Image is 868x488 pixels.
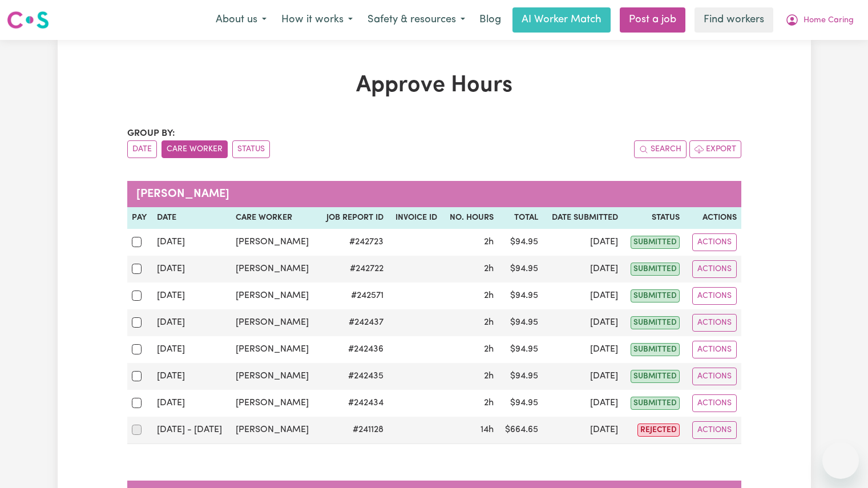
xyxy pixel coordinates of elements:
[152,229,231,256] td: [DATE]
[484,264,494,273] span: 2 hours
[543,256,623,283] td: [DATE]
[620,7,685,33] a: Post a job
[631,289,680,303] span: submitted
[232,140,270,158] button: sort invoices by paid status
[631,343,680,356] span: submitted
[127,72,741,99] h1: Approve Hours
[543,336,623,363] td: [DATE]
[318,207,388,229] th: Job Report ID
[498,390,543,417] td: $ 94.95
[388,207,442,229] th: Invoice ID
[778,8,861,32] button: My Account
[231,283,318,309] td: [PERSON_NAME]
[484,372,494,381] span: 2 hours
[498,207,543,229] th: Total
[208,8,274,32] button: About us
[274,8,360,32] button: How it works
[692,394,737,412] button: Actions
[631,263,680,276] span: submitted
[152,417,231,444] td: [DATE] - [DATE]
[498,309,543,336] td: $ 94.95
[152,207,231,229] th: Date
[543,390,623,417] td: [DATE]
[152,390,231,417] td: [DATE]
[318,256,388,283] td: # 242722
[7,7,49,33] a: Careseekers logo
[318,229,388,256] td: # 242723
[498,256,543,283] td: $ 94.95
[318,283,388,309] td: # 242571
[634,140,687,158] button: Search
[152,256,231,283] td: [DATE]
[692,368,737,385] button: Actions
[684,207,741,229] th: Actions
[695,7,773,33] a: Find workers
[484,318,494,327] span: 2 hours
[512,7,611,33] a: AI Worker Match
[231,256,318,283] td: [PERSON_NAME]
[152,309,231,336] td: [DATE]
[231,363,318,390] td: [PERSON_NAME]
[231,390,318,417] td: [PERSON_NAME]
[637,424,680,437] span: rejected
[127,207,152,229] th: Pay
[692,341,737,358] button: Actions
[473,7,508,33] a: Blog
[318,309,388,336] td: # 242437
[152,363,231,390] td: [DATE]
[631,397,680,410] span: submitted
[318,390,388,417] td: # 242434
[498,363,543,390] td: $ 94.95
[623,207,684,229] th: Status
[543,229,623,256] td: [DATE]
[231,417,318,444] td: [PERSON_NAME]
[692,233,737,251] button: Actions
[498,229,543,256] td: $ 94.95
[127,140,157,158] button: sort invoices by date
[689,140,741,158] button: Export
[442,207,498,229] th: No. Hours
[631,370,680,383] span: submitted
[543,417,623,444] td: [DATE]
[318,417,388,444] td: # 241128
[484,398,494,408] span: 2 hours
[543,283,623,309] td: [DATE]
[543,363,623,390] td: [DATE]
[498,417,543,444] td: $ 664.65
[152,336,231,363] td: [DATE]
[692,421,737,439] button: Actions
[631,316,680,329] span: submitted
[231,229,318,256] td: [PERSON_NAME]
[360,8,473,32] button: Safety & resources
[484,345,494,354] span: 2 hours
[481,425,494,434] span: 14 hours
[543,207,623,229] th: Date Submitted
[822,442,859,479] iframe: Button to launch messaging window
[318,336,388,363] td: # 242436
[631,236,680,249] span: submitted
[692,314,737,332] button: Actions
[692,260,737,278] button: Actions
[692,287,737,305] button: Actions
[7,10,49,30] img: Careseekers logo
[127,181,741,207] caption: [PERSON_NAME]
[231,336,318,363] td: [PERSON_NAME]
[543,309,623,336] td: [DATE]
[162,140,228,158] button: sort invoices by care worker
[318,363,388,390] td: # 242435
[484,237,494,247] span: 2 hours
[484,291,494,300] span: 2 hours
[152,283,231,309] td: [DATE]
[498,336,543,363] td: $ 94.95
[127,129,175,138] span: Group by:
[498,283,543,309] td: $ 94.95
[231,207,318,229] th: Care worker
[231,309,318,336] td: [PERSON_NAME]
[804,14,854,27] span: Home Caring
